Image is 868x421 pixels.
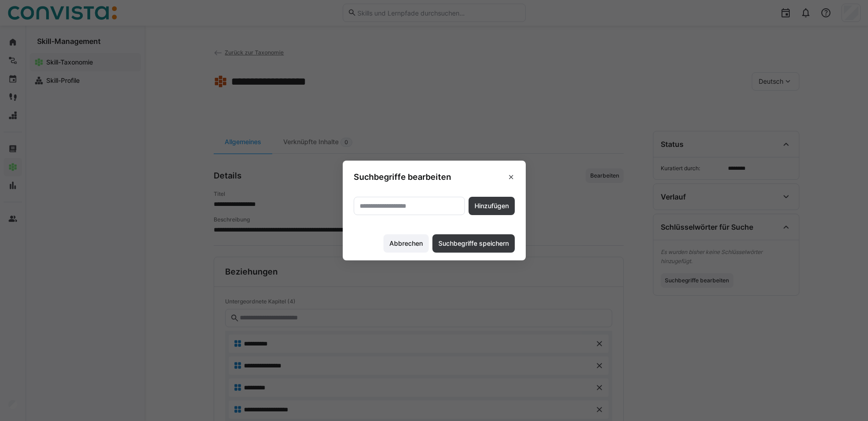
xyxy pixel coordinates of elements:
span: Hinzufügen [473,201,510,210]
button: Hinzufügen [469,197,515,215]
span: Suchbegriffe speichern [437,239,510,248]
button: Abbrechen [383,234,429,253]
span: Abbrechen [388,239,424,248]
button: Suchbegriffe speichern [432,234,515,253]
h3: Suchbegriffe bearbeiten [354,172,451,182]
